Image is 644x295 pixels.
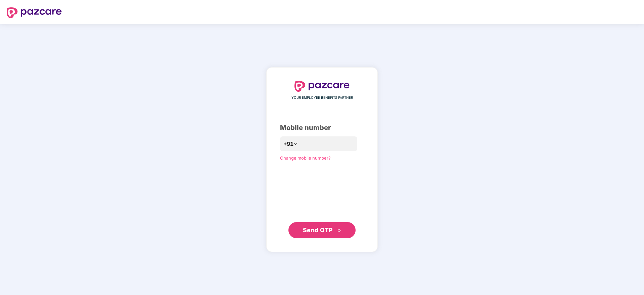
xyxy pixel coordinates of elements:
[337,228,341,233] span: double-right
[303,226,333,234] span: Send OTP
[280,123,364,133] div: Mobile number
[294,81,350,92] img: logo
[7,7,62,18] img: logo
[288,222,356,238] button: Send OTPdouble-right
[283,140,293,148] span: +91
[293,142,297,146] span: down
[280,155,331,161] a: Change mobile number?
[291,95,353,100] span: YOUR EMPLOYEE BENEFITS PARTNER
